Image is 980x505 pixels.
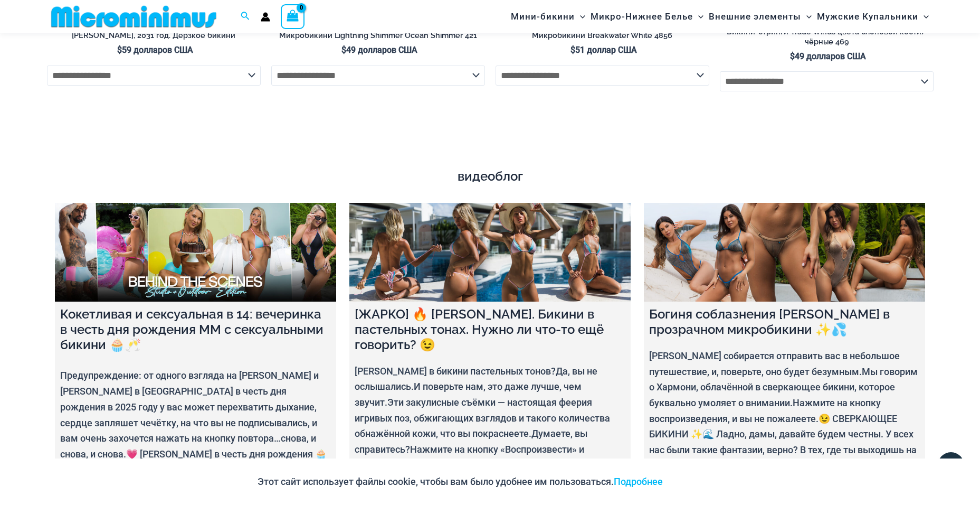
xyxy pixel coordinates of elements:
[790,51,795,61] span: $
[261,12,270,22] a: Ссылка на значок учетной записи
[355,307,625,352] h4: [ЖАРКО] 🔥 [PERSON_NAME]. Бикини в пастельных тонах. Нужно ли что-то ещё говорить? 😉
[720,27,934,51] a: Бикини-стринги Trade Winds цвета слоновой кости/чёрные 469
[918,3,929,30] span: Переключение меню
[355,381,582,408] ya-tr-span: И поверьте нам, это даже лучше, чем звучит.
[126,448,327,460] ya-tr-span: 💗 [PERSON_NAME] в честь дня рождения 🧁
[575,3,585,30] span: Переключение меню
[814,3,931,30] a: Мужские КупальникиПереключение менюПереключение меню
[727,27,927,46] ya-tr-span: Бикини-стринги Trade Winds цвета слоновой кости/чёрные 469
[508,3,588,30] a: Мини-бикиниПереключение менюПереключение меню
[355,366,556,377] ya-tr-span: [PERSON_NAME] в бикини пастельных тонов?
[507,2,934,32] nav: Навигация по сайту
[241,10,250,23] a: Ссылка на значок поиска
[60,307,331,352] h4: Кокетливая и сексуальная в 14: вечеринка в честь дня рождения MM с сексуальными бикини 🧁🥂
[511,11,575,22] ya-tr-span: Мини-бикини
[122,45,193,55] ya-tr-span: 59 долларов США
[683,478,710,485] ya-tr-span: Принять
[346,45,417,55] ya-tr-span: 49 долларов США
[532,31,672,40] ya-tr-span: Микробикини Breakwater White 4856
[790,51,866,61] bdi: 49 долларов США
[671,469,722,494] button: Принять
[570,45,575,55] ya-tr-span: $
[117,45,122,55] ya-tr-span: $
[281,4,305,29] a: Просмотреть Корзину Покупок, пустую
[355,397,610,439] ya-tr-span: Эти закулисные съёмки — настоящая феерия игривых поз, обжигающих взглядов и такого количества обн...
[496,31,709,44] a: Микробикини Breakwater White 4856
[341,45,346,55] ya-tr-span: $
[649,366,918,408] ya-tr-span: Мы говорим о Хармони, облачённой в сверкающее бикини, которое буквально умоляет о внимании.
[72,31,235,40] ya-tr-span: [PERSON_NAME], 2031 год. Дерзкое бикини
[588,3,706,30] a: Микро-Нижнее БельеПереключение менюПереключение меню
[614,476,663,487] a: Подробнее
[355,444,584,471] ya-tr-span: Нажмите на кнопку «Воспроизвести» и узнайте.
[649,350,900,377] ya-tr-span: [PERSON_NAME] собирается отправить вас в небольшое путешествие, и, поверьте, оно будет безумным.
[575,45,637,55] ya-tr-span: 51 доллар США
[801,3,812,30] span: Переключение меню
[709,11,801,22] ya-tr-span: Внешние элементы
[649,307,920,338] h4: Богиня соблазнения [PERSON_NAME] в прозрачном микробикини ✨💦
[706,3,814,30] a: Внешние элементыПереключение менюПереключение меню
[693,3,703,30] span: Переключение меню
[279,31,477,40] ya-tr-span: Микробикини Lightning Shimmer Ocean Shimmer 421
[60,370,319,444] ya-tr-span: Предупреждение: от одного взгляда на [PERSON_NAME] и [PERSON_NAME] в [GEOGRAPHIC_DATA] в честь дн...
[649,397,881,424] ya-tr-span: Нажмите на кнопку воспроизведения, и вы не пожалеете.
[591,11,693,22] ya-tr-span: Микро-Нижнее Белье
[458,169,523,184] ya-tr-span: видеоблог
[271,31,485,44] a: Микробикини Lightning Shimmer Ocean Shimmer 421
[817,11,918,22] ya-tr-span: Мужские Купальники
[47,5,221,29] img: Логотип MM SHOP
[47,31,261,44] a: [PERSON_NAME], 2031 год. Дерзкое бикини
[258,476,614,487] ya-tr-span: Этот сайт использует файлы cookie, чтобы вам было удобнее им пользоваться.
